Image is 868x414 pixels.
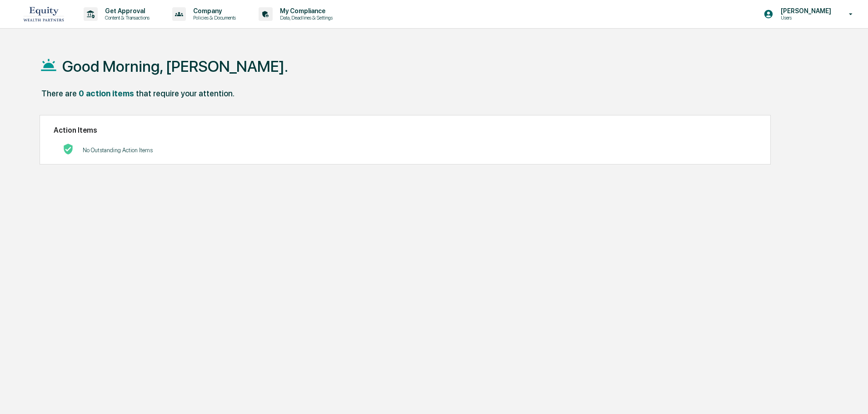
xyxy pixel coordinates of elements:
img: logo [22,4,65,24]
img: No Actions logo [63,144,74,155]
p: [PERSON_NAME] [773,7,836,15]
p: My Compliance [273,7,337,15]
div: that require your attention. [136,89,234,98]
p: No Outstanding Action Items [83,147,153,154]
div: 0 action items [79,89,134,98]
p: Company [186,7,240,15]
h2: Action Items [54,126,757,135]
div: There are [41,89,77,98]
p: Policies & Documents [186,15,240,21]
p: Get Approval [98,7,154,15]
p: Content & Transactions [98,15,154,21]
p: Data, Deadlines & Settings [273,15,337,21]
p: Users [773,15,836,21]
h1: Good Morning, [PERSON_NAME]. [62,57,288,75]
iframe: Open customer support [839,384,863,409]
